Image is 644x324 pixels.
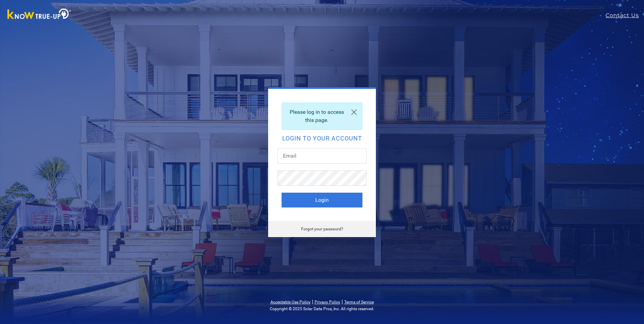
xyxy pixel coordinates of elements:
a: Terms of Service [344,300,374,304]
input: Email [278,148,366,164]
div: Please log in to access this page. [282,102,362,130]
a: Close [346,103,362,122]
a: Privacy Policy [315,300,340,304]
span: | [312,298,313,305]
a: Forgot your password? [301,227,343,231]
h2: Login to your account [282,135,362,141]
span: | [342,298,343,305]
img: Know True-Up [4,7,75,22]
button: Login [282,193,362,207]
a: Acceptable Use Policy [270,300,311,304]
a: Contact Us [606,11,644,20]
